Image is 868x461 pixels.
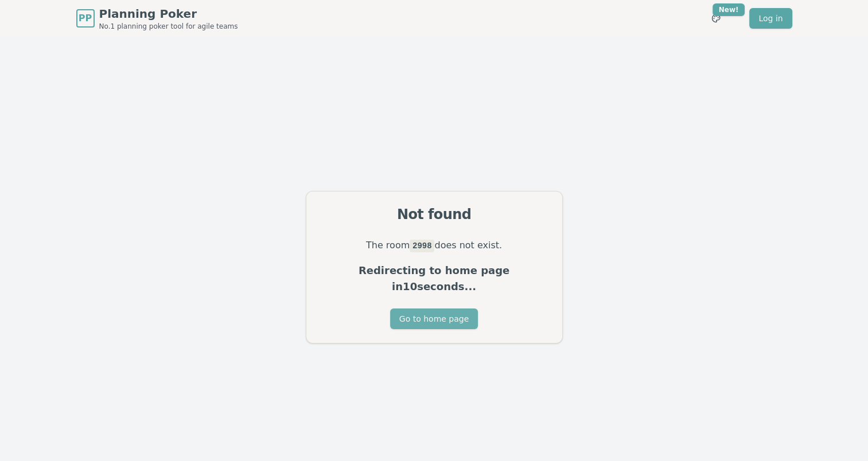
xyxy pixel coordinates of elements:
[99,6,238,22] span: Planning Poker
[99,22,238,31] span: No.1 planning poker tool for agile teams
[320,263,548,295] p: Redirecting to home page in 10 seconds...
[713,3,745,16] div: New!
[320,205,548,224] div: Not found
[706,8,726,29] button: New!
[76,6,238,31] a: PPPlanning PokerNo.1 planning poker tool for agile teams
[410,240,434,252] code: 2998
[79,11,92,25] span: PP
[320,237,548,253] p: The room does not exist.
[390,308,478,329] button: Go to home page
[749,8,792,29] a: Log in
